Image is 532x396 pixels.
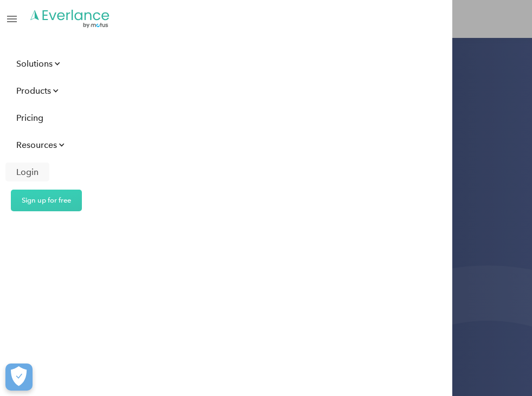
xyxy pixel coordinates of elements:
a: Open Menu [3,9,21,29]
div: Products [5,81,67,100]
div: Resources [5,135,73,154]
a: Sign up for free [11,190,82,211]
a: Pricing [5,108,54,127]
div: Solutions [16,57,53,70]
div: Login [16,165,39,179]
a: Login [5,163,49,181]
div: Resources [16,138,57,152]
div: Pricing [16,111,43,125]
button: Cookies Settings [5,363,33,391]
div: Products [16,84,51,98]
div: Solutions [5,54,69,73]
a: Go to homepage [29,9,111,29]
